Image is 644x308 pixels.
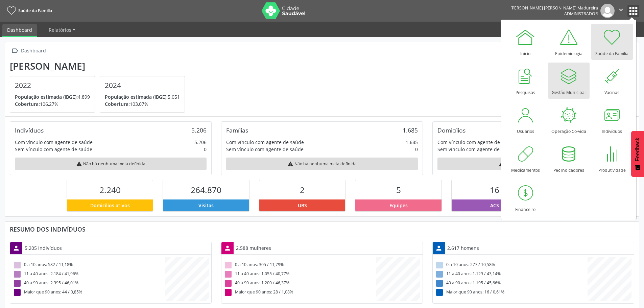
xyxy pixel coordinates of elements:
a: Pec Indicadores [548,140,590,176]
a: Indivíduos [591,101,633,138]
div: Não há nenhuma meta definida [437,158,629,170]
div: 5.205 indivíduos [22,242,64,254]
div: Com vínculo com agente de saúde [15,139,93,146]
span: Administrador [564,11,598,17]
div: Maior que 90 anos: 28 / 1,08% [224,288,376,297]
span: Relatórios [49,27,71,33]
h4: 2024 [105,81,180,90]
span: UBS [298,202,307,209]
a: Pesquisas [505,63,546,99]
span: Cobertura: [15,101,40,107]
i: warning [76,161,82,167]
div: [PERSON_NAME] [10,61,190,72]
div: 40 a 90 anos: 1.200 / 46,37% [224,279,376,288]
i:  [10,46,20,56]
i: person [224,244,231,252]
div: 0 a 10 anos: 305 / 11,79% [224,261,376,270]
div: Não há nenhuma meta definida [15,158,207,170]
p: 4.899 [15,93,90,100]
a: Operação Co-vida [548,101,590,138]
a: Relatórios [44,24,80,36]
div: Resumo dos indivíduos [10,226,634,233]
div: Maior que 90 anos: 44 / 0,85% [13,288,165,297]
i:  [617,6,625,14]
div: 0 a 10 anos: 277 / 10,58% [435,261,588,270]
span: Cobertura: [105,101,130,107]
a: Epidemiologia [548,24,590,60]
div: Com vínculo com agente de saúde [226,139,304,146]
a: Produtividade [591,140,633,176]
i: person [13,244,20,252]
div: 5.206 [194,139,207,146]
a: Saúde da Família [5,5,52,16]
div: Domicílios [437,126,466,134]
div: Sem vínculo com agente de saúde [437,146,515,153]
button: apps [627,5,639,17]
div: 0 [204,146,207,153]
div: Com vínculo com agente de saúde [437,139,515,146]
span: Saúde da Família [18,8,52,14]
div: 11 a 40 anos: 1.055 / 40,77% [224,270,376,279]
a: Usuários [505,101,546,138]
div: Maior que 90 anos: 16 / 0,61% [435,288,588,297]
div: Famílias [226,126,248,134]
a: Medicamentos [505,140,546,176]
div: 11 a 40 anos: 2.184 / 41,96% [13,270,165,279]
p: 103,07% [105,100,180,108]
div: 1.685 [406,139,418,146]
span: População estimada (IBGE): [15,94,78,100]
div: Dashboard [20,46,47,56]
span: Domicílios ativos [90,202,130,209]
div: 0 [415,146,418,153]
a:  Dashboard [10,46,47,56]
span: 2.240 [99,184,121,195]
span: Feedback [635,138,641,161]
div: 2.617 homens [445,242,481,254]
div: Sem vínculo com agente de saúde [15,146,92,153]
p: 106,27% [15,100,90,108]
a: Saúde da Família [591,24,633,60]
span: População estimada (IBGE): [105,94,168,100]
div: 1.685 [403,126,418,134]
div: 5.206 [191,126,207,134]
a: Dashboard [2,24,37,37]
span: ACS [490,202,499,209]
i: person [435,244,443,252]
h4: 2022 [15,81,90,90]
i: warning [287,161,293,167]
div: Indivíduos [15,126,44,134]
div: [PERSON_NAME] [PERSON_NAME] Madureira [510,5,598,11]
a: Gestão Municipal [548,63,590,99]
div: 2.588 mulheres [234,242,273,254]
p: 5.051 [105,93,180,100]
div: 0 a 10 anos: 582 / 11,18% [13,261,165,270]
div: 40 a 90 anos: 1.195 / 45,66% [435,279,588,288]
span: 5 [396,184,401,195]
div: 40 a 90 anos: 2.395 / 46,01% [13,279,165,288]
button: Feedback - Mostrar pesquisa [631,131,644,177]
div: 11 a 40 anos: 1.129 / 43,14% [435,270,588,279]
span: 264.870 [191,184,221,195]
button:  [615,4,627,18]
div: Não há nenhuma meta definida [226,158,418,170]
i: warning [499,161,505,167]
a: Financeiro [505,180,546,216]
img: img [600,4,615,18]
span: Visitas [198,202,214,209]
span: Equipes [389,202,408,209]
div: Sem vínculo com agente de saúde [226,146,304,153]
span: 2 [300,184,305,195]
a: Vacinas [591,63,633,99]
span: 16 [490,184,499,195]
a: Início [505,24,546,60]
